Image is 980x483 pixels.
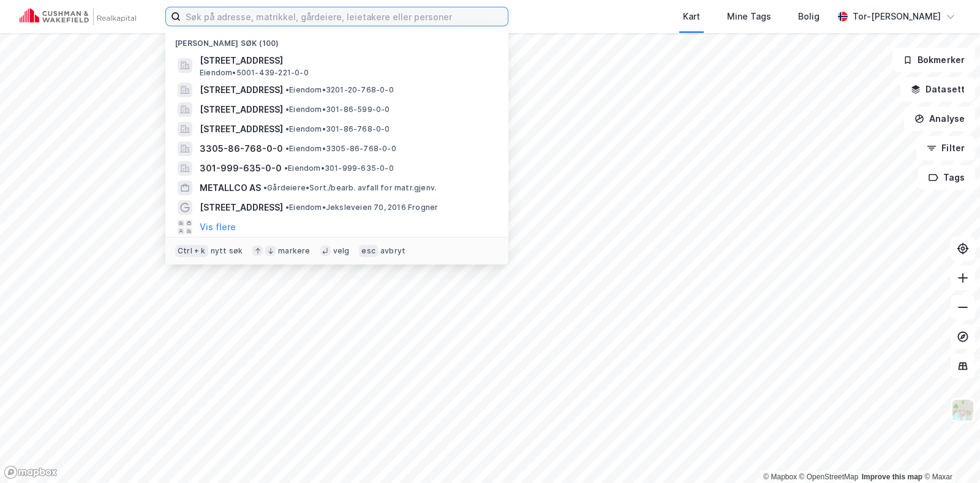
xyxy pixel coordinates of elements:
span: • [285,105,289,114]
span: [STREET_ADDRESS] [200,122,283,137]
span: [STREET_ADDRESS] [200,83,283,97]
button: Bokmerker [892,48,975,72]
div: [PERSON_NAME] søk (100) [165,29,508,51]
div: markere [278,246,310,256]
span: • [285,203,289,212]
div: Tor-[PERSON_NAME] [853,9,941,24]
div: Bolig [798,9,820,24]
span: [STREET_ADDRESS] [200,200,283,215]
span: Eiendom • Jeksleveien 70, 2016 Frogner [285,203,438,212]
button: Tags [918,165,975,190]
button: Filter [916,136,975,160]
span: [STREET_ADDRESS] [200,102,283,117]
span: [STREET_ADDRESS] [200,53,494,68]
a: Mapbox [763,473,797,481]
button: Vis flere [200,220,236,234]
div: Ctrl + k [175,245,208,257]
input: Søk på adresse, matrikkel, gårdeiere, leietakere eller personer [181,7,508,26]
a: Improve this map [862,473,922,481]
a: OpenStreetMap [799,473,859,481]
span: Eiendom • 3305-86-768-0-0 [285,144,396,154]
span: • [285,124,289,133]
img: Z [951,399,974,422]
div: avbryt [380,246,405,256]
span: • [263,183,267,192]
iframe: Chat Widget [919,424,980,483]
button: Analyse [904,107,975,131]
div: Kart [683,9,700,24]
span: METALLCO AS [200,181,261,195]
a: Mapbox homepage [4,465,58,479]
span: 3305-86-768-0-0 [200,141,283,156]
button: Datasett [900,77,975,102]
span: • [285,144,289,153]
span: Eiendom • 301-86-599-0-0 [285,105,390,114]
span: Eiendom • 301-86-768-0-0 [285,124,390,134]
span: Gårdeiere • Sort./bearb. avfall for matr.gjenv. [263,183,437,193]
div: nytt søk [211,246,243,256]
span: Eiendom • 301-999-635-0-0 [284,163,394,173]
div: Kontrollprogram for chat [919,424,980,483]
div: Mine Tags [727,9,771,24]
span: Eiendom • 5001-439-221-0-0 [200,68,309,78]
div: esc [359,245,378,257]
span: • [284,163,288,173]
div: velg [333,246,350,256]
span: 301-999-635-0-0 [200,161,282,176]
img: cushman-wakefield-realkapital-logo.202ea83816669bd177139c58696a8fa1.svg [20,8,136,25]
span: • [285,85,289,94]
span: Eiendom • 3201-20-768-0-0 [285,85,394,95]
